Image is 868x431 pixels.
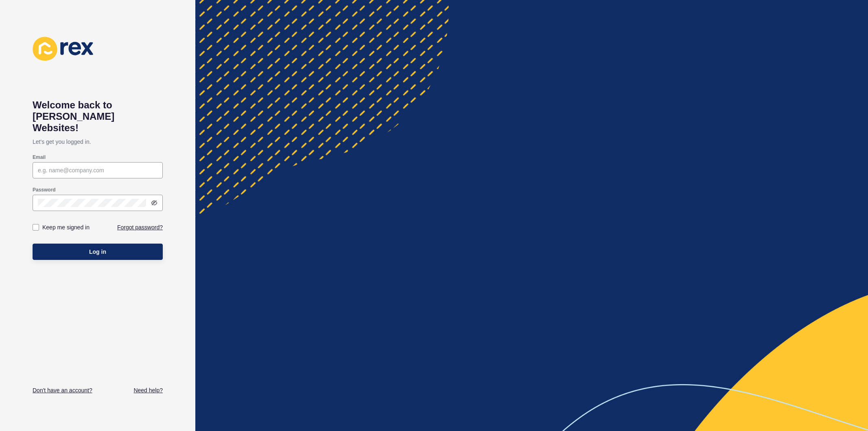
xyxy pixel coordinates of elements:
label: Password [33,187,56,193]
a: Don't have an account? [33,386,92,394]
p: Let's get you logged in. [33,134,163,150]
h1: Welcome back to [PERSON_NAME] Websites! [33,99,163,134]
label: Keep me signed in [42,223,90,231]
span: Log in [89,248,106,256]
input: e.g. name@company.com [38,166,157,174]
button: Log in [33,244,163,260]
a: Need help? [133,386,163,394]
a: Forgot password? [117,223,163,231]
label: Email [33,154,46,161]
